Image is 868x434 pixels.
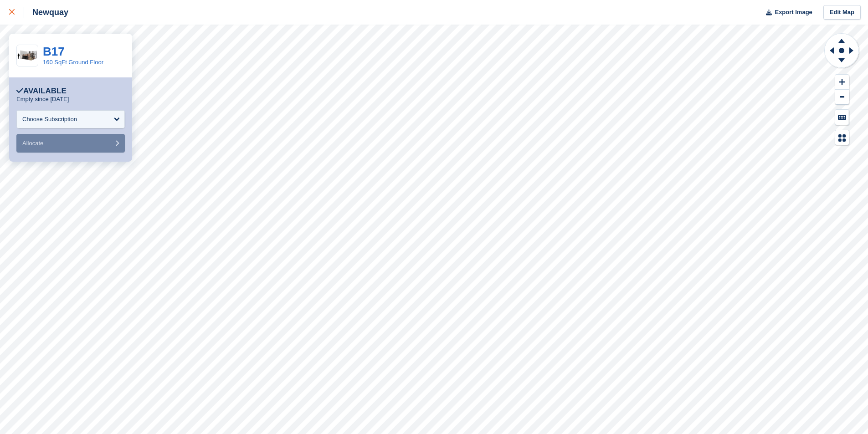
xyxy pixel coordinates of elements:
button: Zoom Out [835,90,849,105]
a: B17 [43,45,65,58]
p: Empty since [DATE] [16,96,69,103]
img: 150-sqft-unit.jpg [17,48,38,64]
button: Map Legend [835,130,849,145]
div: Available [16,87,67,96]
span: Export Image [775,8,812,17]
div: Newquay [24,7,68,18]
a: Edit Map [823,5,861,20]
button: Keyboard Shortcuts [835,110,849,125]
a: 160 SqFt Ground Floor [43,59,103,66]
div: Choose Subscription [22,115,77,124]
button: Allocate [16,134,125,153]
button: Export Image [760,5,812,20]
span: Allocate [22,140,43,147]
button: Zoom In [835,75,849,90]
